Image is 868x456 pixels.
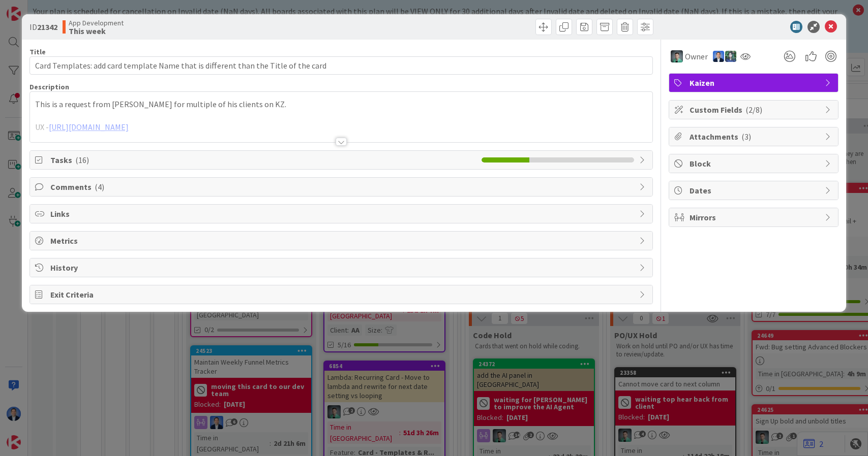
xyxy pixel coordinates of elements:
span: Tasks [50,154,477,166]
input: type card name here... [29,56,653,75]
span: ( 3 ) [741,132,751,142]
span: ( 2/8 ) [745,105,762,115]
span: ID [29,21,57,33]
span: Description [29,82,69,91]
span: ( 4 ) [95,182,104,192]
img: CR [725,51,736,62]
span: Exit Criteria [50,288,635,301]
span: Kaizen [690,77,820,89]
span: App Development [69,19,124,27]
span: Mirrors [690,211,820,223]
span: Custom Fields [690,104,820,116]
span: History [50,262,635,274]
span: Block [690,157,820,170]
span: Owner [685,50,708,62]
img: DP [713,51,724,62]
span: Dates [690,184,820,197]
p: This is a request from [PERSON_NAME] for multiple of his clients on KZ. [35,99,648,110]
b: 21342 [37,22,57,32]
span: Attachments [690,131,820,143]
span: ( 16 ) [75,155,89,165]
span: Links [50,208,635,220]
span: Metrics [50,235,635,247]
span: Comments [50,181,635,193]
img: VP [671,50,683,62]
label: Title [29,47,46,56]
b: This week [69,27,124,35]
